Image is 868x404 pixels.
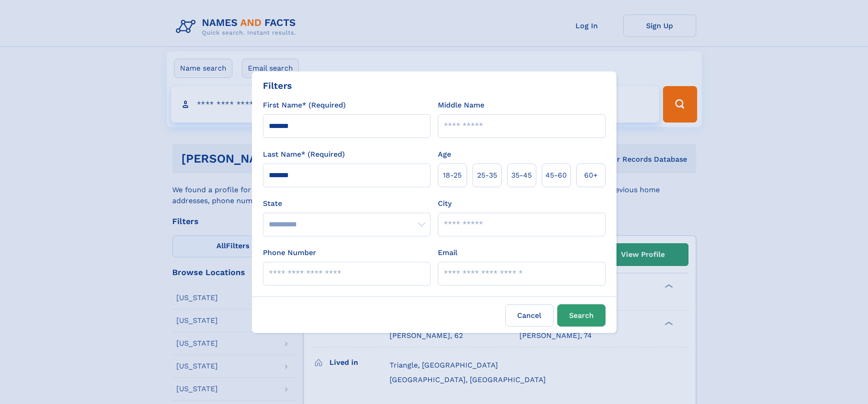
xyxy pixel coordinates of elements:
[557,304,606,327] button: Search
[438,149,451,160] label: Age
[263,79,292,92] div: Filters
[545,170,567,181] span: 45‑60
[443,170,462,181] span: 18‑25
[438,247,457,258] label: Email
[511,170,532,181] span: 35‑45
[438,100,484,111] label: Middle Name
[477,170,497,181] span: 25‑35
[584,170,598,181] span: 60+
[505,304,554,327] label: Cancel
[263,198,431,209] label: State
[263,100,346,111] label: First Name* (Required)
[438,198,452,209] label: City
[263,247,316,258] label: Phone Number
[263,149,345,160] label: Last Name* (Required)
